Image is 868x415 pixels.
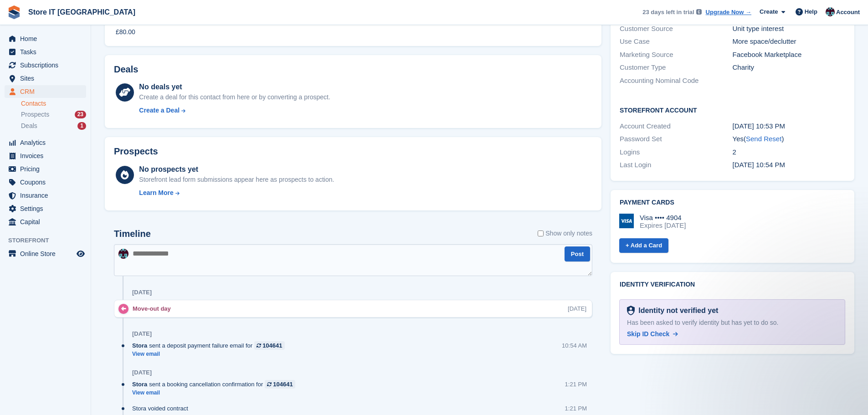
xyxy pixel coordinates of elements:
[133,304,175,313] div: Move-out day
[733,62,845,73] div: Charity
[760,7,778,16] span: Create
[21,110,49,119] span: Prospects
[75,111,86,118] div: 23
[620,147,732,158] div: Logins
[20,59,75,72] span: Subscriptions
[562,341,587,350] div: 10:54 AM
[733,134,845,144] div: Yes
[21,122,37,130] span: Deals
[826,7,835,16] img: James Campbell Adamson
[139,92,330,102] div: Create a deal for this contact from here or by converting a prospect.
[75,248,86,259] a: Preview store
[620,121,732,132] div: Account Created
[620,134,732,144] div: Password Set
[21,121,86,131] a: Deals 1
[620,36,732,47] div: Use Case
[5,163,86,175] a: menu
[132,369,152,376] div: [DATE]
[114,64,138,75] h2: Deals
[620,160,732,170] div: Last Login
[20,72,75,85] span: Sites
[5,149,86,162] a: menu
[565,404,587,413] div: 1:21 PM
[273,380,293,389] div: 104641
[132,380,300,389] div: sent a booking cancellation confirmation for
[5,32,86,45] a: menu
[254,341,284,350] a: 104641
[635,305,718,316] div: Identity not verified yet
[5,176,86,189] a: menu
[114,146,158,157] h2: Prospects
[118,249,128,259] img: James Campbell Adamson
[620,76,732,86] div: Accounting Nominal Code
[620,105,845,114] h2: Storefront Account
[620,281,845,288] h2: Identity verification
[139,82,330,92] div: No deals yet
[132,341,147,350] span: Stora
[733,121,845,132] div: [DATE] 10:53 PM
[20,202,75,215] span: Settings
[20,85,75,98] span: CRM
[139,188,334,198] a: Learn More
[805,7,817,16] span: Help
[132,341,289,350] div: sent a deposit payment failure email for
[132,289,152,296] div: [DATE]
[132,350,289,358] a: View email
[20,163,75,175] span: Pricing
[21,110,86,119] a: Prospects 23
[706,8,751,17] a: Upgrade Now →
[21,99,86,108] a: Contacts
[733,50,845,60] div: Facebook Marketplace
[20,176,75,189] span: Coupons
[627,330,669,338] span: Skip ID Check
[568,304,586,313] div: [DATE]
[5,202,86,215] a: menu
[20,136,75,149] span: Analytics
[20,32,75,45] span: Home
[8,236,91,245] span: Storefront
[5,46,86,58] a: menu
[139,106,180,115] div: Create a Deal
[262,341,282,350] div: 104641
[5,72,86,85] a: menu
[139,175,334,184] div: Storefront lead form submissions appear here as prospects to action.
[627,329,678,339] a: Skip ID Check
[132,404,193,413] div: Stora voided contract
[5,59,86,72] a: menu
[5,215,86,228] a: menu
[132,389,300,397] a: View email
[627,306,635,316] img: Identity Verification Ready
[642,8,694,17] span: 23 days left in trial
[733,147,845,158] div: 2
[538,229,544,238] input: Show only notes
[733,161,786,169] time: 2025-08-29 21:54:25 UTC
[139,106,330,115] a: Create a Deal
[20,149,75,162] span: Invoices
[77,122,86,130] div: 1
[640,214,686,222] div: Visa •••• 4904
[538,229,592,238] label: Show only notes
[565,246,590,261] button: Post
[619,238,668,253] a: + Add a Card
[20,215,75,228] span: Capital
[139,164,334,175] div: No prospects yet
[265,380,295,389] a: 104641
[619,214,634,228] img: Visa Logo
[696,9,702,15] img: icon-info-grey-7440780725fd019a000dd9b08b2336e03edf1995a4989e88bcd33f0948082b44.svg
[20,46,75,58] span: Tasks
[114,229,151,239] h2: Timeline
[627,318,837,328] div: Has been asked to verify identity but has yet to do so.
[5,189,86,202] a: menu
[733,36,845,47] div: More space/declutter
[132,380,147,389] span: Stora
[116,27,135,37] div: £80.00
[640,221,686,230] div: Expires [DATE]
[20,189,75,202] span: Insurance
[5,136,86,149] a: menu
[836,8,860,17] span: Account
[620,50,732,60] div: Marketing Source
[620,24,732,34] div: Customer Source
[7,5,21,19] img: stora-icon-8386f47178a22dfd0bd8f6a31ec36ba5ce8667c1dd55bd0f319d3a0aa187defe.svg
[25,5,139,20] a: Store IT [GEOGRAPHIC_DATA]
[5,247,86,260] a: menu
